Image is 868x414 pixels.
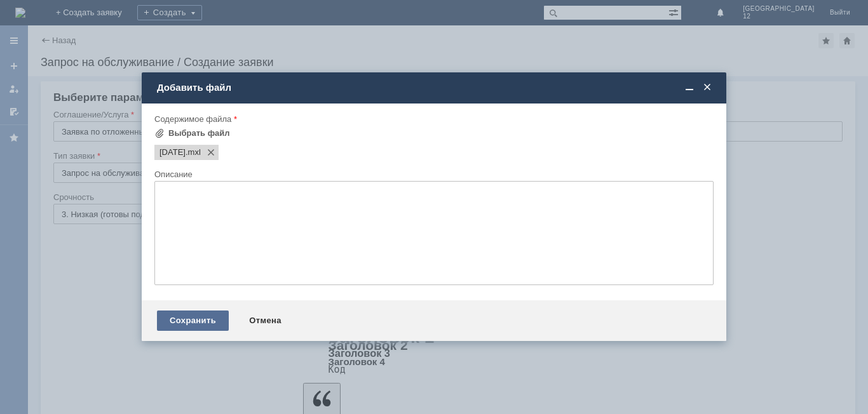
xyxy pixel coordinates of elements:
[157,82,714,93] div: Добавить файл
[683,82,696,93] span: Свернуть (Ctrl + M)
[154,170,711,178] div: Описание
[5,5,186,25] div: ПРОШУ УДАЛИТЬ ОТЛОЖЕННЫЕ ЧЕКИ, СПАСИБО
[159,147,186,157] span: 15.09.2025.mxl
[168,128,230,138] div: Выбрать файл
[154,115,711,123] div: Содержимое файла
[701,82,714,93] span: Закрыть
[186,147,201,157] span: 15.09.2025.mxl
